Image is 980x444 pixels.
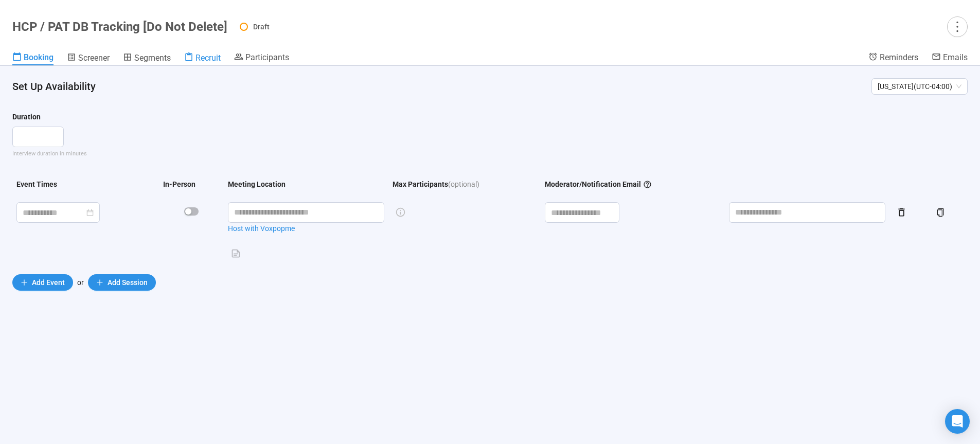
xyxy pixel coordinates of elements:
span: Segments [134,53,171,63]
span: copy [936,208,945,217]
a: Host with Voxpopme [228,223,384,234]
button: plusAdd Session [88,274,156,291]
span: Reminders [880,52,918,62]
div: Moderator/Notification Email [545,179,652,190]
span: [US_STATE] ( UTC-04:00 ) [878,79,961,94]
a: Participants [234,52,289,64]
span: Screener [78,53,110,63]
a: Reminders [868,52,918,64]
div: or [12,274,968,291]
span: Add Event [32,277,65,288]
span: Booking [24,52,54,62]
a: Screener [67,52,110,65]
h1: HCP / PAT DB Tracking [Do Not Delete] [12,20,227,34]
span: (optional) [448,179,479,190]
span: plus [96,279,103,286]
div: Duration [12,111,41,122]
span: Recruit [195,53,221,63]
span: Emails [943,52,968,62]
div: In-Person [163,179,195,190]
button: more [947,16,968,37]
a: Booking [12,52,54,65]
a: Emails [932,52,968,64]
span: Add Session [108,277,148,288]
span: Draft [253,23,270,31]
div: Max Participants [393,179,448,190]
span: Participants [245,52,289,62]
button: plusAdd Event [12,274,73,291]
div: Meeting Location [228,179,286,190]
span: more [950,20,964,33]
a: Recruit [184,52,221,65]
button: copy [932,204,949,221]
a: Segments [123,52,171,65]
div: Open Intercom Messenger [945,409,970,434]
h4: Set Up Availability [12,79,863,94]
span: plus [21,279,28,286]
div: Interview duration in minutes [12,149,968,158]
div: Event Times [16,179,57,190]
